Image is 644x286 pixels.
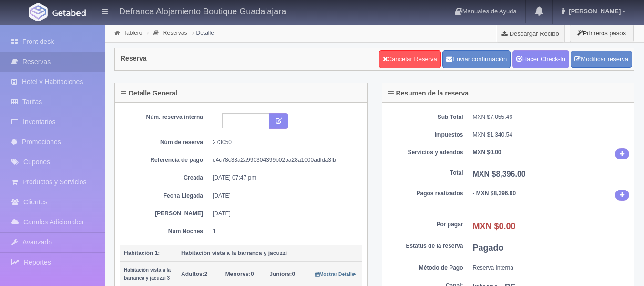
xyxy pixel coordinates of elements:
dt: Referencia de pago [127,156,203,164]
b: - MXN $8,396.00 [473,190,516,197]
dd: [DATE] [213,210,355,218]
dt: Total [387,169,463,177]
a: Tablero [123,30,142,36]
b: MXN $8,396.00 [473,170,526,178]
a: Reservas [163,30,187,36]
h4: Detalle General [121,90,177,97]
span: 2 [181,271,207,277]
a: Hacer Check-In [512,50,569,68]
b: Habitación 1: [124,250,160,256]
dt: Sub Total [387,113,463,121]
dd: [DATE] [213,192,355,200]
a: Cancelar Reserva [379,50,441,68]
a: Modificar reserva [571,51,632,68]
img: Getabed [52,9,86,16]
span: 0 [269,271,295,277]
dt: Servicios y adendos [387,148,463,157]
dd: 273050 [213,138,355,147]
dd: MXN $7,055.46 [473,113,630,121]
dd: [DATE] 07:47 pm [213,174,355,182]
dt: Creada [127,174,203,182]
b: Pagado [473,243,504,253]
strong: Menores: [225,271,251,277]
a: Mostrar Detalle [315,271,357,277]
span: [PERSON_NAME] [566,8,621,15]
dd: MXN $1,340.54 [473,131,630,139]
dt: Estatus de la reserva [387,242,463,250]
small: Mostrar Detalle [315,272,357,277]
dt: [PERSON_NAME] [127,210,203,218]
li: Detalle [190,28,216,37]
h4: Resumen de la reserva [388,90,469,97]
a: Descargar Recibo [496,24,564,43]
dt: Núm de reserva [127,138,203,147]
b: MXN $0.00 [473,222,516,231]
dd: d4c78c33a2a990304399b025a28a1000adfda3fb [213,156,355,164]
h4: Reserva [121,55,147,62]
small: Habitación vista a la barranca y jacuzzi 3 [124,267,171,281]
span: 0 [225,271,254,277]
h4: Defranca Alojamiento Boutique Guadalajara [119,5,286,17]
strong: Juniors: [269,271,292,277]
dd: 1 [213,227,355,235]
dt: Fecha Llegada [127,192,203,200]
dt: Núm. reserva interna [127,113,203,121]
th: Habitación vista a la barranca y jacuzzi [177,245,362,262]
dt: Núm Noches [127,227,203,235]
button: Enviar confirmación [442,50,511,68]
dd: Reserva Interna [473,264,630,272]
button: Primeros pasos [570,24,634,42]
dt: Por pagar [387,221,463,229]
img: Getabed [29,3,48,21]
dt: Método de Pago [387,264,463,272]
strong: Adultos: [181,271,204,277]
dt: Impuestos [387,131,463,139]
dt: Pagos realizados [387,190,463,198]
b: MXN $0.00 [473,149,501,156]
